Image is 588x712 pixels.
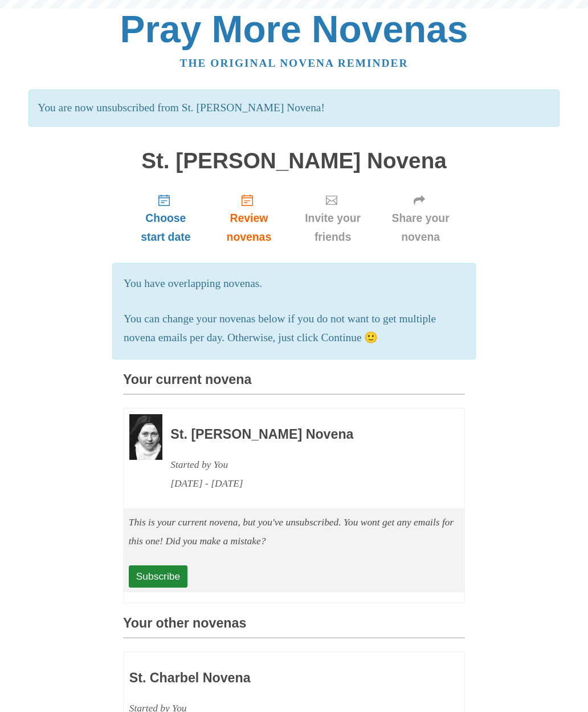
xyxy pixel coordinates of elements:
[120,8,468,50] a: Pray More Novenas
[124,274,464,293] p: You have overlapping novenas.
[220,209,278,246] span: Review novenas
[123,373,465,395] h3: Your current novena
[387,209,454,246] span: Share your novena
[123,616,465,638] h3: Your other novenas
[170,427,434,442] h3: St. [PERSON_NAME] Novena
[28,90,559,127] p: You are now unsubscribed from St. [PERSON_NAME] Novena!
[129,516,454,547] em: This is your current novena, but you've unsubscribed. You wont get any emails for this one! Did y...
[129,414,162,460] img: Novena image
[180,57,409,69] a: The original novena reminder
[376,184,465,252] a: Share your novena
[129,565,187,587] a: Subscribe
[129,671,393,686] h3: St. Charbel Novena
[124,310,464,347] p: You can change your novenas below if you do not want to get multiple novena emails per day. Other...
[123,184,209,252] a: Choose start date
[123,149,465,173] h1: St. [PERSON_NAME] Novena
[301,209,365,246] span: Invite your friends
[134,209,197,246] span: Choose start date
[170,455,434,474] div: Started by You
[209,184,289,252] a: Review novenas
[170,474,434,493] div: [DATE] - [DATE]
[289,184,376,252] a: Invite your friends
